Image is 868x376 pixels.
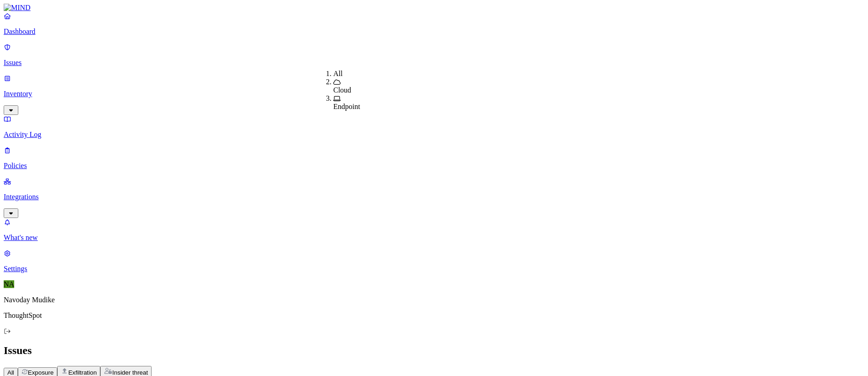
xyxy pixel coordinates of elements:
p: Issues [4,59,864,67]
a: Dashboard [4,12,864,36]
img: MIND [4,4,31,12]
a: Inventory [4,74,864,114]
p: Navoday Mudike [4,296,864,304]
span: All [7,369,14,376]
span: Exfiltration [68,369,97,376]
a: Integrations [4,177,864,217]
span: Cloud [333,86,351,94]
p: Inventory [4,90,864,98]
a: What's new [4,218,864,242]
span: NA [4,280,14,288]
p: Dashboard [4,27,864,36]
p: Policies [4,162,864,170]
a: MIND [4,4,864,12]
a: Policies [4,146,864,170]
h2: Issues [4,344,864,357]
span: Insider threat [112,369,148,376]
a: Issues [4,43,864,67]
p: Settings [4,265,864,273]
a: Activity Log [4,115,864,139]
p: ThoughtSpot [4,311,864,320]
span: Endpoint [333,103,360,110]
span: Exposure [28,369,54,376]
a: Settings [4,249,864,273]
p: What's new [4,234,864,242]
p: Integrations [4,193,864,201]
p: Activity Log [4,131,864,139]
